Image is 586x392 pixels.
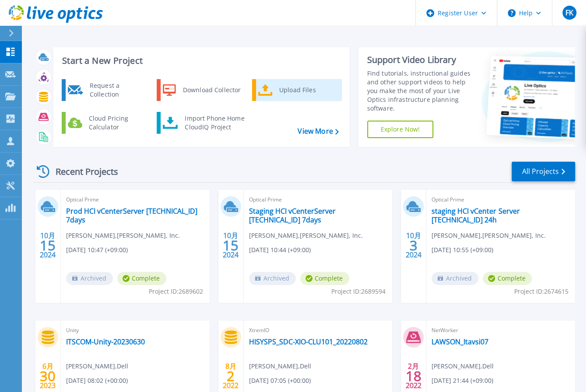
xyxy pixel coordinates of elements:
span: [PERSON_NAME] , Dell [66,361,128,371]
div: 6月 2023 [39,360,56,392]
h3: Start a New Project [62,56,338,66]
span: [DATE] 08:02 (+00:00) [66,376,128,385]
span: 2 [227,372,235,380]
span: Archived [66,272,113,285]
span: Project ID: 2689594 [331,287,386,296]
span: [PERSON_NAME] , [PERSON_NAME], Inc. [249,231,363,240]
span: [DATE] 10:55 (+09:00) [432,245,493,255]
a: Staging HCI vCenterServer [TECHNICAL_ID] 7days [249,207,387,224]
span: Archived [249,272,296,285]
span: [PERSON_NAME] , [PERSON_NAME], Inc. [66,231,180,240]
span: Complete [117,272,166,285]
a: ITSCOM-Unity-20230630 [66,337,145,346]
a: All Projects [512,162,575,181]
a: View More [298,127,338,135]
span: Archived [432,272,478,285]
span: 15 [40,242,56,249]
a: Request a Collection [62,79,151,101]
a: Prod HCI vCenterServer [TECHNICAL_ID] 7days [66,207,204,224]
span: Optical Prime [432,195,570,205]
span: Complete [483,272,532,285]
div: Download Collector [179,81,245,99]
a: Explore Now! [367,121,434,138]
a: Upload Files [252,79,342,101]
div: 10月 2024 [405,229,422,261]
span: 15 [223,242,239,249]
span: [PERSON_NAME] , [PERSON_NAME], Inc. [432,231,545,240]
span: [PERSON_NAME] , Dell [432,361,494,371]
span: 18 [406,372,421,380]
a: LAWSON_Itavsi07 [432,337,488,346]
span: FK [565,9,573,16]
span: NetWorker [432,326,570,335]
div: Recent Projects [34,161,130,182]
span: Optical Prime [66,195,204,205]
span: [PERSON_NAME] , Dell [249,361,311,371]
a: HISYSPS_SDC-XIO-CLU101_20220802 [249,337,368,346]
div: Import Phone Home CloudIQ Project [180,114,249,132]
div: 10月 2024 [222,229,239,261]
span: Complete [300,272,349,285]
div: Upload Files [275,81,340,99]
span: [DATE] 10:44 (+09:00) [249,245,311,255]
span: Project ID: 2689602 [149,287,203,296]
span: 3 [410,242,418,249]
div: Cloud Pricing Calculator [84,114,149,132]
a: Download Collector [157,79,246,101]
span: [DATE] 21:44 (+09:00) [432,376,493,385]
div: 2月 2022 [405,360,422,392]
span: Optical Prime [249,195,387,205]
div: 8月 2022 [222,360,239,392]
a: staging HCI vCenter Server [TECHNICAL_ID] 24h [432,207,570,224]
div: Support Video Library [367,54,475,66]
div: 10月 2024 [39,229,56,261]
span: 30 [40,372,56,380]
span: [DATE] 07:05 (+00:00) [249,376,311,385]
span: [DATE] 10:47 (+09:00) [66,245,128,255]
div: Find tutorials, instructional guides and other support videos to help you make the most of your L... [367,69,475,113]
span: XtremIO [249,326,387,335]
span: Project ID: 2674615 [514,287,568,296]
span: Unity [66,326,204,335]
a: Cloud Pricing Calculator [62,112,151,134]
div: Request a Collection [85,81,149,99]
